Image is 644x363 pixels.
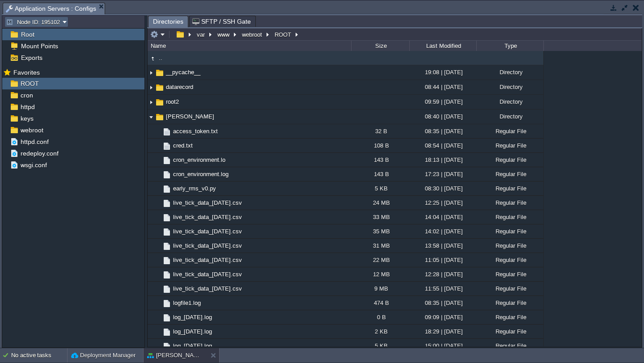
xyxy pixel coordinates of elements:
input: Click to enter the path [148,28,642,41]
div: 08:40 | [DATE] [409,110,476,123]
div: 17:23 | [DATE] [409,167,476,181]
img: AMDAwAAAACH5BAEAAAAALAAAAAABAAEAAAICRAEAOw== [162,127,172,137]
span: Application Servers : Configs [6,3,96,14]
img: AMDAwAAAACH5BAEAAAAALAAAAAABAAEAAAICRAEAOw== [148,80,155,94]
a: early_rms_v0.py [172,185,217,192]
a: __pycache__ [165,68,202,76]
a: datarecord [165,83,195,91]
a: .. [157,54,164,62]
span: SFTP / SSH Gate [192,16,251,27]
img: AMDAwAAAACH5BAEAAAAALAAAAAABAAEAAAICRAEAOw== [162,213,172,223]
div: 474 B [351,296,409,310]
span: Favorites [12,68,41,76]
div: 11:55 | [DATE] [409,282,476,295]
span: live_tick_data_[DATE].csv [172,199,243,207]
div: 14:04 | [DATE] [409,210,476,224]
span: cron_environment.lo [172,156,227,164]
img: AMDAwAAAACH5BAEAAAAALAAAAAABAAEAAAICRAEAOw== [148,110,155,124]
a: Exports [19,54,44,62]
div: 08:54 | [DATE] [409,139,476,152]
img: AMDAwAAAACH5BAEAAAAALAAAAAABAAEAAAICRAEAOw== [155,325,162,338]
span: access_token.txt [172,127,219,135]
img: AMDAwAAAACH5BAEAAAAALAAAAAABAAEAAAICRAEAOw== [155,68,165,78]
a: logfile1.log [172,299,202,307]
span: webroot [19,126,45,134]
img: AMDAwAAAACH5BAEAAAAALAAAAAABAAEAAAICRAEAOw== [148,54,157,63]
span: root2 [165,98,180,106]
div: 11:05 | [DATE] [409,253,476,267]
a: cron_environment.log [172,170,230,178]
a: Root [19,30,36,38]
div: 08:35 | [DATE] [409,124,476,138]
img: AMDAwAAAACH5BAEAAAAALAAAAAABAAEAAAICRAEAOw== [155,112,165,122]
div: 09:09 | [DATE] [409,310,476,324]
img: AMDAwAAAACH5BAEAAAAALAAAAAABAAEAAAICRAEAOw== [162,156,172,165]
img: AMDAwAAAACH5BAEAAAAALAAAAAABAAEAAAICRAEAOw== [155,210,162,224]
img: AMDAwAAAACH5BAEAAAAALAAAAAABAAEAAAICRAEAOw== [155,181,162,195]
a: redeploy.conf [19,149,60,157]
div: 12 MB [351,267,409,281]
button: www [216,30,232,38]
div: 12:28 | [DATE] [409,267,476,281]
span: live_tick_data_[DATE].csv [172,285,243,292]
div: 14:02 | [DATE] [409,224,476,238]
a: httpd [19,103,36,111]
a: log_[DATE].log [172,313,213,321]
img: AMDAwAAAACH5BAEAAAAALAAAAAABAAEAAAICRAEAOw== [155,167,162,181]
div: No active tasks [11,348,67,363]
button: webroot [241,30,264,38]
a: cred.txt [172,142,194,149]
div: 19:08 | [DATE] [409,65,476,79]
div: 18:29 | [DATE] [409,325,476,338]
div: 33 MB [351,210,409,224]
img: AMDAwAAAACH5BAEAAAAALAAAAAABAAEAAAICRAEAOw== [148,95,155,109]
div: Directory [476,95,543,109]
img: AMDAwAAAACH5BAEAAAAALAAAAAABAAEAAAICRAEAOw== [155,139,162,152]
div: Regular File [476,124,543,138]
span: httpd.conf [19,138,50,146]
div: Regular File [476,181,543,195]
div: Regular File [476,153,543,167]
div: Last Modified [410,41,476,51]
img: AMDAwAAAACH5BAEAAAAALAAAAAABAAEAAAICRAEAOw== [155,196,162,210]
a: wsgi.conf [19,161,48,169]
div: Regular File [476,253,543,267]
div: Regular File [476,224,543,238]
img: AMDAwAAAACH5BAEAAAAALAAAAAABAAEAAAICRAEAOw== [162,241,172,251]
a: live_tick_data_[DATE].csv [172,213,243,221]
img: AMDAwAAAACH5BAEAAAAALAAAAAABAAEAAAICRAEAOw== [162,198,172,208]
img: AMDAwAAAACH5BAEAAAAALAAAAAABAAEAAAICRAEAOw== [162,170,172,180]
span: live_tick_data_[DATE].csv [172,228,243,235]
img: AMDAwAAAACH5BAEAAAAALAAAAAABAAEAAAICRAEAOw== [155,339,162,353]
a: Mount Points [19,42,59,50]
img: AMDAwAAAACH5BAEAAAAALAAAAAABAAEAAAICRAEAOw== [162,256,172,266]
div: 32 B [351,124,409,138]
div: Regular File [476,239,543,253]
span: [PERSON_NAME] [165,113,216,120]
a: cron [19,91,34,99]
div: Regular File [476,196,543,210]
div: 143 B [351,167,409,181]
a: live_tick_data_[DATE].csv [172,270,243,278]
div: Directory [476,80,543,94]
img: AMDAwAAAACH5BAEAAAAALAAAAAABAAEAAAICRAEAOw== [162,299,172,308]
div: 143 B [351,153,409,167]
div: 108 B [351,139,409,152]
div: 5 KB [351,339,409,353]
div: 5 KB [351,181,409,195]
a: live_tick_data_[DATE].csv [172,256,243,264]
div: 22 MB [351,253,409,267]
div: 31 MB [351,239,409,253]
img: AMDAwAAAACH5BAEAAAAALAAAAAABAAEAAAICRAEAOw== [155,253,162,267]
div: Regular File [476,139,543,152]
